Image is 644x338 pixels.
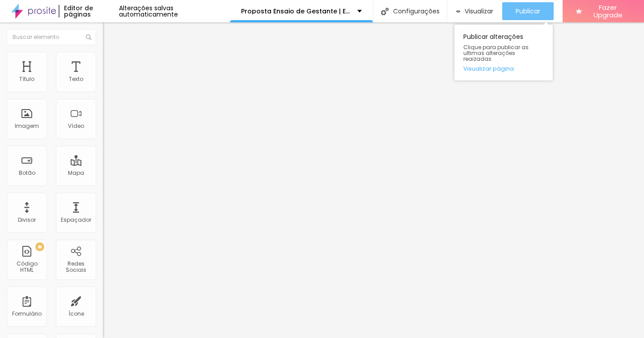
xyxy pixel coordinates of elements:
[516,8,540,15] span: Publicar
[58,261,93,274] div: Redes Sociais
[69,76,83,82] div: Texto
[59,5,119,17] div: Editor de páginas
[12,311,42,317] div: Formulário
[18,217,36,223] div: Divisor
[15,123,39,129] div: Imagem
[447,2,502,20] button: Visualizar
[103,22,644,338] iframe: Editor
[119,5,229,17] div: Alterações salvas automaticamente
[456,8,460,15] img: view-1.svg
[465,8,493,15] span: Visualizar
[86,34,91,40] img: Icone
[19,170,35,176] div: Botão
[61,217,91,223] div: Espaçador
[9,261,44,274] div: Código HTML
[502,2,554,20] button: Publicar
[463,66,544,72] a: Visualizar página
[454,25,553,80] div: Publicar alterações
[463,44,544,62] span: Clique para publicar as ultimas alterações reaizadas
[241,8,351,14] p: Proposta Ensaio de Gestante | Estúdio Fotógrafo de Emoções
[68,311,84,317] div: Ícone
[7,29,96,45] input: Buscar elemento
[19,76,34,82] div: Título
[68,123,84,129] div: Vídeo
[381,8,389,15] img: Icone
[585,4,631,19] span: Fazer Upgrade
[68,170,84,176] div: Mapa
